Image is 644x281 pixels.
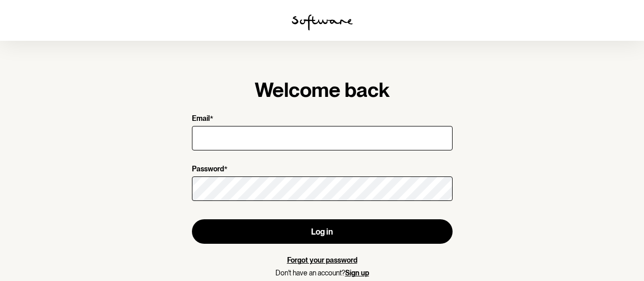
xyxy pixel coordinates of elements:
p: Don't have an account? [192,269,453,277]
a: Forgot your password [287,256,357,264]
p: Password [192,165,224,174]
button: Log in [192,219,453,244]
h1: Welcome back [192,78,453,102]
p: Email [192,114,210,124]
img: software logo [292,14,353,31]
a: Sign up [345,269,369,277]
